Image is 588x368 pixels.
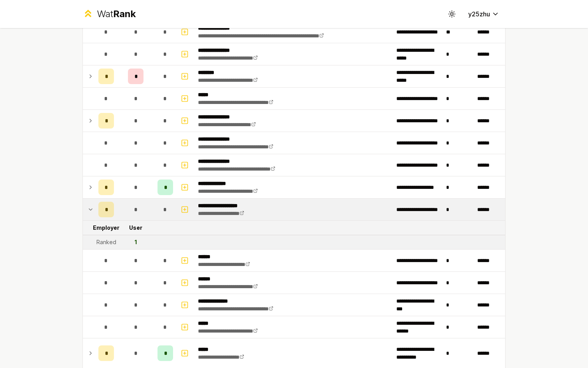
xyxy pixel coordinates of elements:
td: Employer [95,221,117,235]
div: 1 [135,238,137,246]
a: WatRank [82,8,136,20]
button: y25zhu [462,7,506,21]
div: Wat [97,8,136,20]
span: y25zhu [468,9,490,19]
td: User [117,221,154,235]
span: Rank [113,8,136,19]
div: Ranked [96,238,116,246]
